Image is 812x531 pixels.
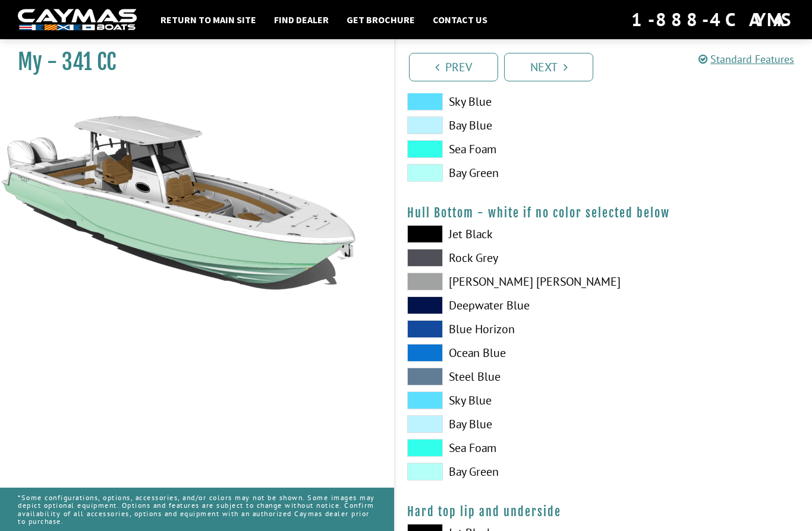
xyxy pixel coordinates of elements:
[407,225,592,243] label: Jet Black
[18,9,137,31] img: white-logo-c9c8dbefe5ff5ceceb0f0178aa75bf4bb51f6bca0971e226c86eb53dfe498488.png
[407,164,592,182] label: Bay Green
[407,296,592,314] label: Deepwater Blue
[698,52,794,66] a: Standard Features
[18,488,376,531] p: *Some configurations, options, accessories, and/or colors may not be shown. Some images may depic...
[407,249,592,267] label: Rock Grey
[407,320,592,338] label: Blue Horizon
[504,53,593,81] a: Next
[407,368,592,385] label: Steel Blue
[407,93,592,110] label: Sky Blue
[407,463,592,481] label: Bay Green
[407,140,592,158] label: Sea Foam
[407,273,592,290] label: [PERSON_NAME] [PERSON_NAME]
[407,206,800,220] h4: Hull Bottom - white if no color selected below
[407,391,592,409] label: Sky Blue
[409,53,498,81] a: Prev
[268,12,335,27] a: Find Dealer
[406,51,812,81] ul: Pagination
[18,49,364,75] h1: My - 341 CC
[341,12,421,27] a: Get Brochure
[407,504,800,519] h4: Hard top lip and underside
[155,12,262,27] a: Return to main site
[427,12,493,27] a: Contact Us
[631,7,794,33] div: 1-888-4CAYMAS
[407,344,592,362] label: Ocean Blue
[407,116,592,134] label: Bay Blue
[407,415,592,433] label: Bay Blue
[407,439,592,457] label: Sea Foam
